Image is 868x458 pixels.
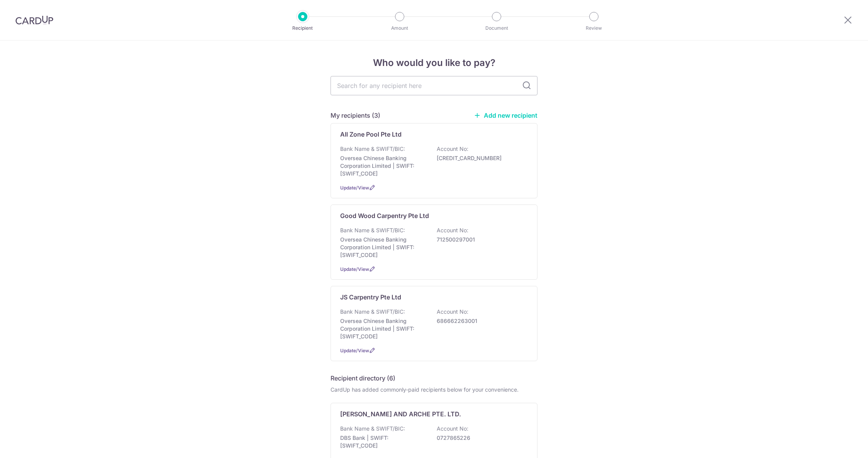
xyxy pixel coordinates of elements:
p: 686662263001 [437,317,523,325]
p: Good Wood Carpentry Pte Ltd [340,211,429,220]
p: Oversea Chinese Banking Corporation Limited | SWIFT: [SWIFT_CODE] [340,317,427,340]
p: Account No: [437,308,468,316]
p: [PERSON_NAME] AND ARCHE PTE. LTD. [340,409,461,419]
p: Bank Name & SWIFT/BIC: [340,145,405,153]
p: Bank Name & SWIFT/BIC: [340,308,405,316]
h5: Recipient directory (6) [331,373,395,383]
p: All Zone Pool Pte Ltd [340,130,402,139]
p: DBS Bank | SWIFT: [SWIFT_CODE] [340,434,427,450]
h4: Who would you like to pay? [331,56,537,70]
input: Search for any recipient here [331,76,537,95]
p: [CREDIT_CARD_NUMBER] [437,154,523,162]
a: Add new recipient [474,112,537,119]
p: 712500297001 [437,236,523,243]
p: Recipient [274,24,331,32]
p: JS Carpentry Pte Ltd [340,292,401,302]
p: Amount [371,24,428,32]
p: Bank Name & SWIFT/BIC: [340,226,405,234]
a: Update/View [340,185,369,191]
p: Account No: [437,145,468,153]
h5: My recipients (3) [331,111,380,120]
p: Review [565,24,622,32]
iframe: Opens a widget where you can find more information [818,435,860,454]
p: Account No: [437,226,468,234]
a: Update/View [340,266,369,272]
img: CardUp [15,15,53,25]
p: Account No: [437,425,468,433]
p: Oversea Chinese Banking Corporation Limited | SWIFT: [SWIFT_CODE] [340,154,427,177]
p: 0727865226 [437,434,523,442]
a: Update/View [340,348,369,353]
p: Bank Name & SWIFT/BIC: [340,425,405,433]
p: Document [468,24,525,32]
div: CardUp has added commonly-paid recipients below for your convenience. [331,386,537,394]
p: Oversea Chinese Banking Corporation Limited | SWIFT: [SWIFT_CODE] [340,236,427,259]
